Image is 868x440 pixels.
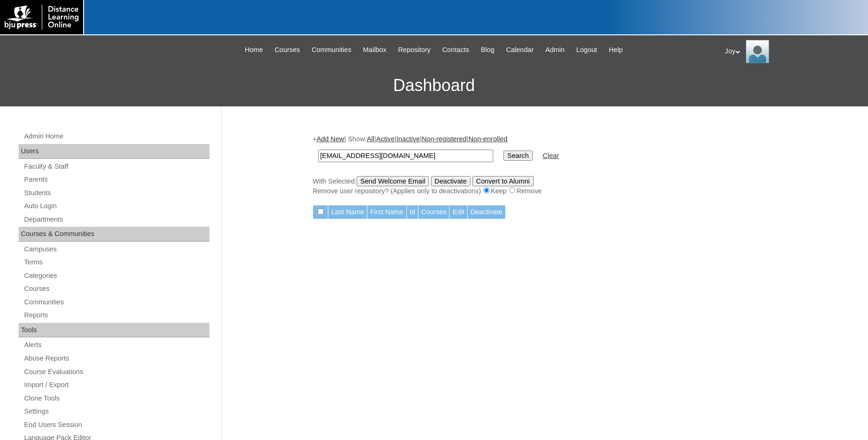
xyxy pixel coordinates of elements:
div: Users [19,144,209,159]
a: Contacts [437,45,474,55]
a: Calendar [502,45,538,55]
a: Import / Export [23,379,209,391]
span: Communities [312,45,352,55]
h3: Dashboard [5,65,863,106]
a: Students [23,187,209,199]
a: Mailbox [359,45,392,55]
a: Settings [23,406,209,417]
span: Admin [545,45,565,55]
a: All [367,135,374,143]
a: Home [240,45,268,55]
a: Parents [23,174,209,185]
a: Categories [23,270,209,282]
td: Id [407,205,418,219]
a: Alerts [23,339,209,351]
div: Courses & Communities [19,227,209,242]
span: Logout [576,45,597,55]
a: Courses [270,45,305,55]
td: First Name [367,205,406,219]
span: Mailbox [363,45,387,55]
a: Add New [317,135,344,143]
span: Help [609,45,623,55]
span: Home [245,45,263,55]
a: Clone Tools [23,393,209,404]
input: Convert to Alumni [472,176,534,186]
td: Courses [418,205,450,219]
span: Contacts [442,45,469,55]
div: Joy [725,40,859,63]
a: Communities [307,45,356,55]
a: Admin Home [23,131,209,142]
td: Deactivate [468,205,505,219]
a: Courses [23,283,209,295]
a: Auto Login [23,200,209,212]
div: + | Show: | | | | [313,134,772,196]
span: Calendar [506,45,534,55]
a: Blog [476,45,499,55]
a: Non-registered [422,135,467,143]
input: Deactivate [431,176,470,186]
input: Search [503,151,532,161]
span: Blog [481,45,494,55]
a: Campuses [23,243,209,255]
a: Active [376,135,395,143]
a: Admin [541,45,569,55]
input: Send Welcome Email [357,176,429,186]
a: Course Evaluations [23,366,209,378]
a: Logout [572,45,602,55]
img: Joy Dantz [746,40,769,63]
a: Communities [23,296,209,308]
a: Inactive [397,135,420,143]
a: Abuse Reports [23,353,209,364]
a: Repository [393,45,435,55]
div: Remove user repository? (Applies only to deactivations) Keep Remove [313,186,772,196]
a: Terms [23,256,209,268]
td: Last Name [328,205,367,219]
div: With Selected: [313,176,772,196]
a: Faculty & Staff [23,161,209,172]
div: Tools [19,323,209,338]
a: Departments [23,214,209,225]
a: Clear [543,152,559,159]
span: Courses [274,45,300,55]
input: Search [318,150,493,162]
a: Non-enrolled [469,135,508,143]
a: Reports [23,309,209,321]
span: Repository [398,45,431,55]
a: Help [604,45,627,55]
img: logo-white.png [5,5,78,30]
a: End Users Session [23,419,209,431]
td: Edit [450,205,467,219]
